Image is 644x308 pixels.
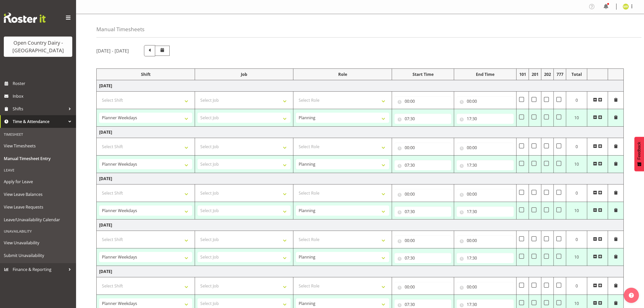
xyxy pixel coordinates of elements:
div: Start Time [395,71,452,77]
div: Total [569,71,584,77]
a: View Leave Balances [1,188,75,201]
a: Submit Unavailability [1,249,75,262]
span: Time & Attendance [13,118,66,125]
span: Leave/Unavailability Calendar [4,216,72,224]
input: Click to select... [457,207,514,217]
span: View Leave Balances [4,191,72,198]
img: Rosterit website logo [4,13,46,23]
td: [DATE] [97,219,624,231]
td: 0 [566,277,587,295]
div: 777 [556,71,563,77]
span: Manual Timesheet Entry [4,155,72,162]
div: End Time [457,71,514,77]
td: 0 [566,231,587,248]
span: Roster [13,80,74,87]
a: View Timesheets [1,140,75,152]
button: Feedback - Show survey [634,137,644,171]
td: 10 [566,202,587,219]
div: Job [198,71,291,77]
span: View Timesheets [4,142,72,150]
span: Apply for Leave [4,178,72,185]
span: Finance & Reporting [13,266,66,273]
td: 0 [566,184,587,202]
td: 0 [566,92,587,109]
td: [DATE] [97,127,624,138]
input: Click to select... [395,189,452,199]
span: Submit Unavailability [4,252,72,259]
input: Click to select... [457,282,514,292]
div: 202 [544,71,551,77]
div: 101 [519,71,526,77]
input: Click to select... [395,282,452,292]
input: Click to select... [457,189,514,199]
input: Click to select... [395,114,452,124]
td: 10 [566,109,587,127]
input: Click to select... [457,253,514,263]
a: Apply for Leave [1,175,75,188]
input: Click to select... [395,207,452,217]
div: Shift [99,71,192,77]
span: View Leave Requests [4,203,72,211]
span: View Unavailability [4,239,72,247]
input: Click to select... [457,114,514,124]
img: help-xxl-2.png [629,293,634,298]
a: View Unavailability [1,236,75,249]
a: View Leave Requests [1,201,75,213]
input: Click to select... [457,96,514,106]
input: Click to select... [395,160,452,170]
input: Click to select... [395,253,452,263]
span: Feedback [637,142,641,160]
span: Shifts [13,105,66,113]
div: Timesheet [1,129,75,140]
td: 10 [566,248,587,266]
img: mikayla-rangi7450.jpg [623,4,629,10]
input: Click to select... [395,143,452,153]
input: Click to select... [395,96,452,106]
div: Leave [1,165,75,175]
h4: Manual Timesheets [96,26,145,32]
td: 0 [566,138,587,156]
span: Inbox [13,92,74,100]
input: Click to select... [457,160,514,170]
a: Leave/Unavailability Calendar [1,213,75,226]
div: 201 [531,71,539,77]
input: Click to select... [457,143,514,153]
div: Unavailability [1,226,75,236]
td: [DATE] [97,266,624,277]
div: Role [296,71,389,77]
td: [DATE] [97,80,624,92]
input: Click to select... [395,235,452,246]
div: Open Country Dairy - [GEOGRAPHIC_DATA] [9,39,67,54]
td: [DATE] [97,173,624,184]
a: Manual Timesheet Entry [1,152,75,165]
h5: [DATE] - [DATE] [96,48,129,54]
td: 10 [566,156,587,173]
input: Click to select... [457,235,514,246]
